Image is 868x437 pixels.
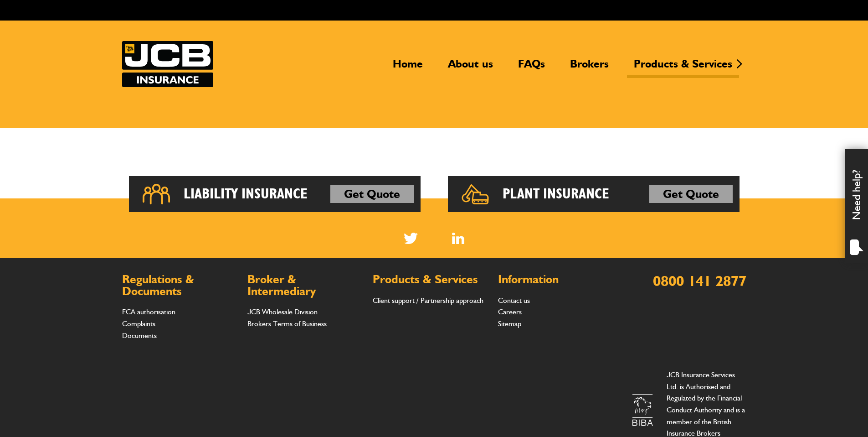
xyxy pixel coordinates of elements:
a: Documents [122,331,157,340]
a: FCA authorisation [122,307,175,316]
a: Get Quote [330,185,414,203]
a: Client support / Partnership approach [373,296,483,305]
a: Brokers Terms of Business [247,319,327,328]
img: Twitter [404,233,418,244]
a: 0800 141 2877 [653,272,746,290]
a: Contact us [498,296,530,305]
a: Brokers [563,57,616,78]
h2: Regulations & Documents [122,274,238,297]
a: JCB Wholesale Division [247,307,318,316]
h2: Information [498,274,614,286]
a: FAQs [511,57,552,78]
a: LinkedIn [452,233,464,244]
a: Careers [498,307,522,316]
h2: Plant Insurance [503,185,609,203]
a: JCB Insurance Services [122,41,213,87]
img: JCB Insurance Services logo [122,41,213,87]
h2: Liability Insurance [184,185,308,203]
a: Home [386,57,430,78]
a: About us [441,57,500,78]
a: Sitemap [498,319,521,328]
img: Linked In [452,233,464,244]
a: Complaints [122,319,155,328]
h2: Broker & Intermediary [247,274,364,297]
div: Need help? [845,149,868,263]
a: Products & Services [627,57,739,78]
a: Get Quote [649,185,733,203]
h2: Products & Services [373,274,489,286]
